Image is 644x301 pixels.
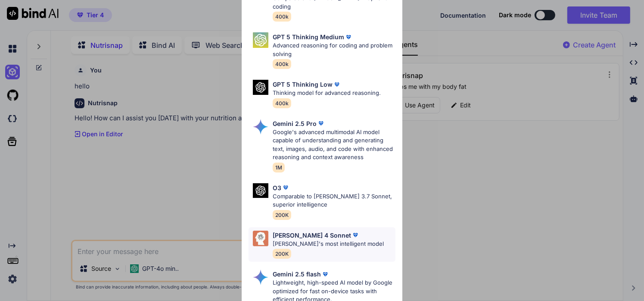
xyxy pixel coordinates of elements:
p: Advanced reasoning for coding and problem solving [273,41,396,58]
p: Google's advanced multimodal AI model capable of understanding and generating text, images, audio... [273,128,396,162]
img: premium [351,231,360,239]
span: 400k [273,12,291,22]
p: Comparable to [PERSON_NAME] 3.7 Sonnet, superior intelligence [273,192,396,209]
img: Pick Models [253,270,268,285]
img: premium [344,33,353,41]
span: 200K [273,249,291,259]
span: 200K [273,210,291,220]
p: O3 [273,183,281,192]
span: 400k [273,98,291,108]
p: GPT 5 Thinking Low [273,80,333,89]
img: premium [321,270,330,279]
p: Gemini 2.5 Pro [273,119,317,128]
img: Pick Models [253,80,268,95]
p: Thinking model for advanced reasoning. [273,89,381,97]
img: Pick Models [253,32,268,48]
img: Pick Models [253,231,268,246]
p: GPT 5 Thinking Medium [273,32,344,41]
span: 1M [273,163,285,172]
img: premium [333,80,341,89]
img: Pick Models [253,183,268,198]
img: Pick Models [253,119,268,135]
span: 400k [273,59,291,69]
p: Gemini 2.5 flash [273,270,321,279]
p: [PERSON_NAME] 4 Sonnet [273,231,351,240]
img: premium [281,183,290,192]
p: [PERSON_NAME]'s most intelligent model [273,240,384,248]
img: premium [317,119,325,128]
